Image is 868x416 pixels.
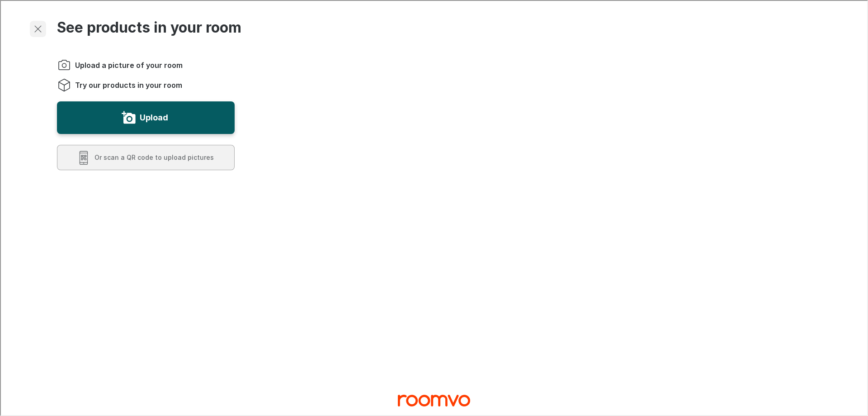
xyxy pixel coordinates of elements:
[29,20,45,36] button: Exit visualizer
[74,59,182,69] span: Upload a picture of your room
[397,390,469,409] a: Visit Speers Flooring homepage
[56,144,234,169] button: Scan a QR code to upload pictures
[74,79,181,89] span: Try our products in your room
[56,100,234,133] button: Upload a picture of your room
[56,57,234,91] ol: Instructions
[139,110,167,124] label: Upload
